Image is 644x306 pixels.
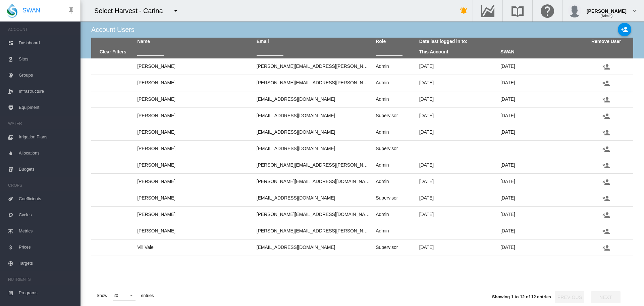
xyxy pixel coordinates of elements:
td: [PERSON_NAME][EMAIL_ADDRESS][DOMAIN_NAME] [254,174,373,190]
td: Admin [373,91,416,107]
td: Admin [373,207,416,223]
md-icon: icon-account-remove [602,162,610,170]
tr: [PERSON_NAME] [EMAIL_ADDRESS][DOMAIN_NAME] Supervisor [DATE] [DATE] Remove user from this account [91,190,633,207]
td: [DATE] [498,223,579,239]
td: [DATE] [498,124,579,140]
tr: [PERSON_NAME] [EMAIL_ADDRESS][DOMAIN_NAME] Supervisor [DATE] [DATE] Remove user from this account [91,108,633,124]
td: [DATE] [417,75,498,91]
span: Irrigation Plans [19,129,75,145]
md-icon: icon-pin [67,7,75,15]
md-icon: icon-account-remove [602,96,610,104]
tr: Vili Vale [EMAIL_ADDRESS][DOMAIN_NAME] Supervisor [DATE] [DATE] Remove user from this account [91,239,633,256]
td: [PERSON_NAME] [135,157,254,173]
span: CROPS [8,180,75,191]
span: NUTRIENTS [8,274,75,285]
td: [EMAIL_ADDRESS][DOMAIN_NAME] [254,141,373,157]
td: Supervisor [373,108,416,124]
md-icon: icon-account-remove [602,79,610,87]
span: Allocations [19,145,75,161]
td: [DATE] [417,239,498,256]
span: Infrastructure [19,83,75,99]
tr: [PERSON_NAME] [PERSON_NAME][EMAIL_ADDRESS][DOMAIN_NAME] Admin [DATE] [DATE] Remove user from this... [91,174,633,190]
td: [PERSON_NAME] [135,91,254,107]
td: Admin [373,124,416,140]
span: (Admin) [600,14,612,18]
a: This Account [419,49,448,54]
span: Metrics [19,223,75,239]
td: [DATE] [498,157,579,173]
td: [EMAIL_ADDRESS][DOMAIN_NAME] [254,190,373,206]
md-icon: icon-menu-down [172,7,180,15]
span: Show [94,290,110,301]
button: Remove user from this account [591,143,621,155]
tr: [PERSON_NAME] [PERSON_NAME][EMAIL_ADDRESS][PERSON_NAME][DOMAIN_NAME] Admin [DATE] [DATE] Remove u... [91,75,633,91]
md-icon: Go to the Data Hub [480,7,496,15]
a: SWAN [500,49,515,54]
td: [EMAIL_ADDRESS][DOMAIN_NAME] [254,108,373,124]
md-icon: icon-account-remove [602,129,610,137]
td: [DATE] [417,108,498,124]
md-icon: icon-account-remove [602,194,610,203]
md-icon: icon-account-remove [602,112,610,120]
md-icon: icon-chevron-down [631,7,639,15]
md-icon: Click here for help [539,7,555,15]
td: Admin [373,223,416,239]
span: Budgets [19,161,75,177]
td: Supervisor [373,141,416,157]
td: [DATE] [417,91,498,107]
md-icon: icon-account-remove [602,211,610,219]
tr: [PERSON_NAME] [EMAIL_ADDRESS][DOMAIN_NAME] Admin [DATE] [DATE] Remove user from this account [91,124,633,141]
div: Account Users [91,25,135,34]
td: [EMAIL_ADDRESS][DOMAIN_NAME] [254,91,373,107]
span: Groups [19,67,75,83]
tr: [PERSON_NAME] [EMAIL_ADDRESS][DOMAIN_NAME] Admin [DATE] [DATE] Remove user from this account [91,91,633,108]
td: [PERSON_NAME] [135,174,254,190]
span: entries [138,290,156,301]
td: [DATE] [417,190,498,206]
td: [PERSON_NAME][EMAIL_ADDRESS][PERSON_NAME][DOMAIN_NAME] [254,223,373,239]
td: [DATE] [498,207,579,223]
button: Remove user from this account [591,126,621,138]
tr: [PERSON_NAME] [PERSON_NAME][EMAIL_ADDRESS][PERSON_NAME][DOMAIN_NAME] Admin [DATE] [DATE] Remove u... [91,58,633,75]
td: [PERSON_NAME][EMAIL_ADDRESS][PERSON_NAME][DOMAIN_NAME] [254,157,373,173]
td: [DATE] [417,174,498,190]
td: [DATE] [498,174,579,190]
md-icon: icon-account-remove [602,63,610,71]
span: Prices [19,239,75,255]
td: [PERSON_NAME] [135,223,254,239]
td: [DATE] [498,190,579,206]
button: Remove user from this account [591,110,621,122]
img: profile.jpg [568,4,581,17]
td: [DATE] [498,108,579,124]
button: Remove user from this account [591,77,621,89]
td: [DATE] [417,157,498,173]
a: Role [376,39,386,44]
span: Showing 1 to 12 of 12 entries [492,294,551,299]
span: Dashboard [19,35,75,51]
td: Admin [373,174,416,190]
td: [DATE] [417,124,498,140]
td: [EMAIL_ADDRESS][DOMAIN_NAME] [254,239,373,256]
button: Remove user from this account [591,159,621,171]
th: Remove User [579,38,633,46]
button: Remove user from this account [591,176,621,188]
button: Previous [555,291,584,303]
td: [PERSON_NAME][EMAIL_ADDRESS][DOMAIN_NAME] [254,207,373,223]
md-icon: icon-bell-ring [460,7,468,15]
div: [PERSON_NAME] [587,5,627,12]
span: Coefficients [19,191,75,207]
md-icon: icon-account-remove [602,244,610,252]
span: Sites [19,51,75,67]
div: Select Harvest - Carina [94,6,169,15]
span: Programs [19,285,75,301]
md-icon: icon-account-remove [602,178,610,186]
span: Equipment [19,99,75,116]
td: [DATE] [498,58,579,75]
td: Supervisor [373,239,416,256]
button: Remove user from this account [591,242,621,254]
div: 20 [113,293,118,298]
md-icon: icon-account-plus [621,26,629,34]
button: icon-bell-ring [457,4,471,17]
button: Remove user from this account [591,60,621,73]
button: Add new user to this account [618,23,631,36]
